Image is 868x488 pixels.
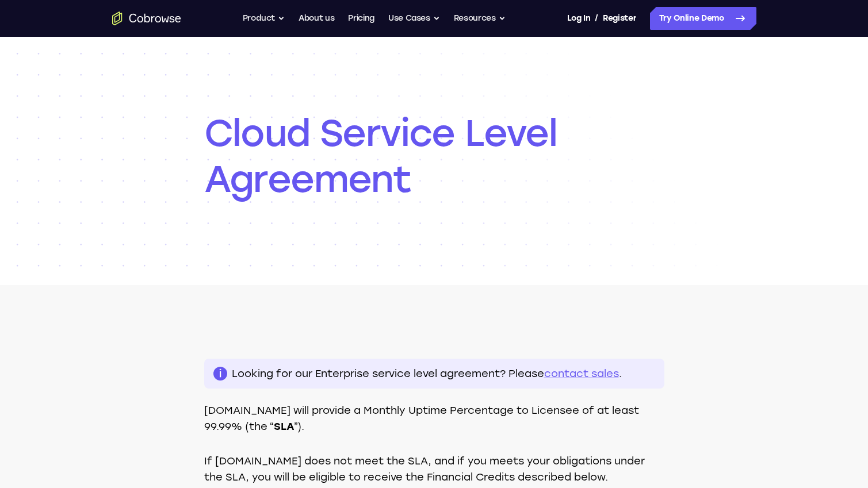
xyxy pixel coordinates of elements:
[274,420,295,433] strong: SLA
[213,367,227,381] span: i
[112,11,181,25] a: Go to the home page
[204,402,664,435] p: [DOMAIN_NAME] will provide a Monthly Uptime Percentage to Licensee of at least 99.99% (the “ ”).
[454,7,506,30] button: Resources
[243,7,285,30] button: Product
[213,366,655,382] p: Looking for our Enterprise service level agreement? Please .
[544,367,619,380] a: contact sales
[650,7,756,30] a: Try Online Demo
[567,7,590,30] a: Log In
[204,110,664,202] h1: Cloud Service Level Agreement
[603,7,636,30] a: Register
[299,7,334,30] a: About us
[204,453,664,485] p: If [DOMAIN_NAME] does not meet the SLA, and if you meets your obligations under the SLA, you will...
[595,11,598,25] span: /
[388,7,440,30] button: Use Cases
[348,7,374,30] a: Pricing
